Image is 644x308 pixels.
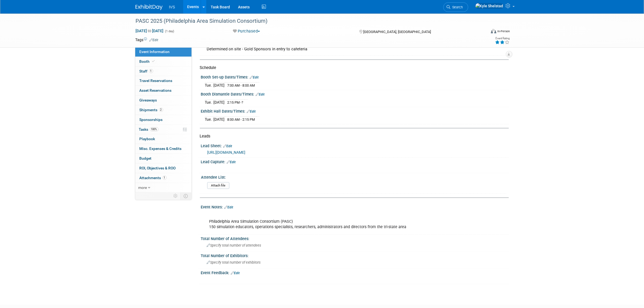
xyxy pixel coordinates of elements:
[159,108,163,112] span: 2
[207,150,246,155] a: [URL][DOMAIN_NAME]
[140,88,172,93] span: Asset Reservations
[149,69,153,73] span: 1
[135,154,191,163] a: Budget
[140,59,156,64] span: Booth
[451,5,463,9] span: Search
[247,110,256,113] a: Edit
[135,183,191,192] a: more
[250,76,259,79] a: Edit
[205,99,214,105] td: Tue.
[140,166,176,170] span: ROI, Objectives & ROO
[200,133,505,139] div: Leads
[231,271,240,275] a: Edit
[205,82,214,88] td: Tue.
[201,73,509,80] div: Booth Set-up Dates/Times:
[454,28,510,36] div: Event Format
[135,173,191,183] a: Attachments1
[136,28,164,33] span: [DATE] [DATE]
[140,98,157,102] span: Giveaways
[201,90,509,97] div: Booth Dismantle Dates/Times:
[227,160,236,164] a: Edit
[140,50,170,54] span: Event Information
[135,96,191,105] a: Giveaways
[150,38,158,42] a: Edit
[163,176,167,180] span: 1
[140,137,155,141] span: Playbook
[495,37,510,40] div: Event Rating
[227,83,255,87] span: 7:00 AM - 8:00 AM
[138,185,147,190] span: more
[135,105,191,115] a: Shipments2
[140,108,163,112] span: Shipments
[200,65,505,71] div: Schedule
[140,69,153,73] span: Staff
[205,45,505,53] div: Determined on site - Gold Sponsors in entry to cafeteria
[363,30,431,34] span: [GEOGRAPHIC_DATA], [GEOGRAPHIC_DATA]
[206,211,449,232] div: Philadelphia Area Simulation Consortium (PASC) 150 simulation educators, operations specialists, ...
[165,30,174,33] span: (1 day)
[201,158,509,165] div: Lead Capture:
[135,125,191,134] a: Tasks100%
[201,235,509,241] div: Total Number of Attendees:
[140,156,152,160] span: Budget
[201,203,509,210] div: Event Notes:
[135,115,191,124] a: Sponsorships
[227,100,243,104] span: 2:15 PM -
[135,67,191,76] a: Staff1
[135,76,191,86] a: Travel Reservations
[135,134,191,144] a: Playbook
[135,86,191,95] a: Asset Reservations
[139,127,158,132] span: Tasks
[135,57,191,66] a: Booth
[491,29,496,33] img: Format-Inperson.png
[140,146,182,151] span: Misc. Expenses & Credits
[205,116,214,122] td: Tue.
[207,243,261,247] span: Specify total number of attendees
[214,116,225,122] td: [DATE]
[140,78,173,83] span: Travel Reservations
[134,16,478,26] div: PASC 2025 (Philadelphia Area Simulation Consortium)
[140,117,163,122] span: Sponsorships
[497,29,510,33] div: In-Person
[136,37,158,42] td: Tags
[147,29,152,33] span: to
[256,93,265,96] a: Edit
[169,5,175,9] span: IVS
[201,173,506,180] div: Attendee List:
[152,60,155,63] i: Booth reservation complete
[180,192,191,199] td: Toggle Event Tabs
[443,2,468,12] a: Search
[224,205,233,209] a: Edit
[223,144,232,148] a: Edit
[140,176,167,180] span: Attachments
[207,260,261,264] span: Specify total number of exhibitors
[201,142,509,149] div: Lead Sheet:
[150,127,158,131] span: 100%
[171,192,181,199] td: Personalize Event Tab Strip
[135,144,191,153] a: Misc. Expenses & Credits
[136,5,163,10] img: ExhibitDay
[135,47,191,57] a: Event Information
[242,100,243,104] span: ?
[214,82,225,88] td: [DATE]
[231,28,262,34] button: Purchased
[201,107,509,114] div: Exhibit Hall Dates/Times:
[227,117,255,122] span: 8:00 AM - 2:15 PM
[214,99,225,105] td: [DATE]
[201,252,509,258] div: Total Number of Exhibitors:
[201,269,509,276] div: Event Feedback:
[135,163,191,173] a: ROI, Objectives & ROO
[475,3,504,9] img: Kyle Shelstad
